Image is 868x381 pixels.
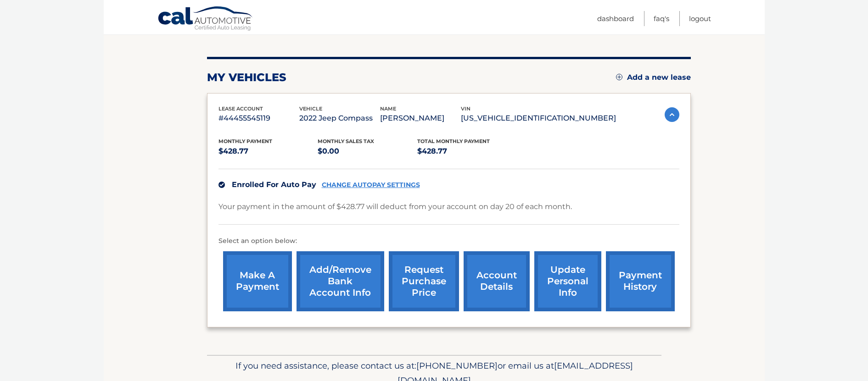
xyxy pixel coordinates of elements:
[318,145,417,158] p: $0.00
[461,105,470,112] span: vin
[464,251,530,311] a: account details
[461,112,616,125] p: [US_VEHICLE_IDENTIFICATION_NUMBER]
[665,107,679,122] img: accordion-active.svg
[534,251,601,311] a: update personal info
[689,11,711,26] a: Logout
[616,73,691,82] a: Add a new lease
[597,11,634,26] a: Dashboard
[416,360,498,371] span: [PHONE_NUMBER]
[299,105,322,112] span: vehicle
[218,145,318,158] p: $428.77
[218,236,679,247] p: Select an option below:
[232,180,316,189] span: Enrolled For Auto Pay
[207,71,286,84] h2: my vehicles
[322,181,420,189] a: CHANGE AUTOPAY SETTINGS
[616,74,622,80] img: add.svg
[606,251,675,311] a: payment history
[223,251,292,311] a: make a payment
[380,105,396,112] span: name
[380,112,461,125] p: [PERSON_NAME]
[218,182,225,188] img: check.svg
[297,251,384,311] a: Add/Remove bank account info
[417,138,490,144] span: Total Monthly Payment
[417,145,517,158] p: $428.77
[218,200,572,213] p: Your payment in the amount of $428.77 will deduct from your account on day 20 of each month.
[654,11,669,26] a: FAQ's
[318,138,374,144] span: Monthly sales Tax
[218,138,272,144] span: Monthly Payment
[299,112,380,125] p: 2022 Jeep Compass
[157,6,254,33] a: Cal Automotive
[218,112,299,125] p: #44455545119
[389,251,459,311] a: request purchase price
[218,105,263,112] span: lease account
